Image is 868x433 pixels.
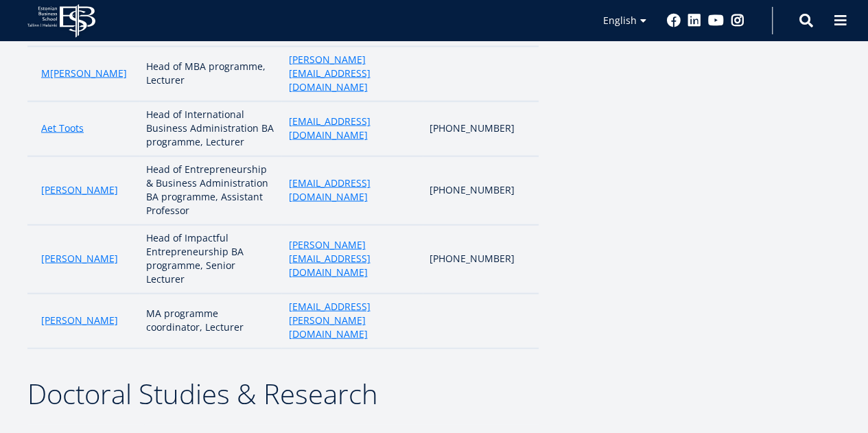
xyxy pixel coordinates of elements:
[41,314,118,327] a: [PERSON_NAME]
[731,14,744,27] a: Instagram
[50,67,127,80] a: [PERSON_NAME]
[139,47,281,102] td: Head of MBA programme, Lecturer
[41,67,50,80] a: M
[139,294,281,349] td: MA programme coordinator, Lecturer
[708,14,724,27] a: Youtube
[288,53,415,94] a: [PERSON_NAME][EMAIL_ADDRESS][DOMAIN_NAME]
[27,377,539,411] h2: Doctoral Studies & Research
[423,102,539,156] td: [PHONE_NUMBER]
[41,121,84,135] a: Aet Toots
[139,102,281,156] td: Head of International Business Administration BA programme, Lecturer
[288,115,415,142] a: [EMAIL_ADDRESS][DOMAIN_NAME]
[288,176,415,204] a: [EMAIL_ADDRESS][DOMAIN_NAME]
[688,14,701,27] a: Linkedin
[41,252,118,266] a: [PERSON_NAME]
[41,183,118,197] a: [PERSON_NAME]
[288,300,415,341] a: [EMAIL_ADDRESS][PERSON_NAME][DOMAIN_NAME]
[139,225,281,294] td: Head of Impactful Entrepreneurship BA programme, Senior Lecturer
[667,14,681,27] a: Facebook
[288,238,415,279] a: [PERSON_NAME][EMAIL_ADDRESS][DOMAIN_NAME]
[423,225,539,294] td: [PHONE_NUMBER]
[423,156,539,225] td: [PHONE_NUMBER]
[139,156,281,225] td: Head of Entrepreneurship & Business Administration BA programme, Assistant Professor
